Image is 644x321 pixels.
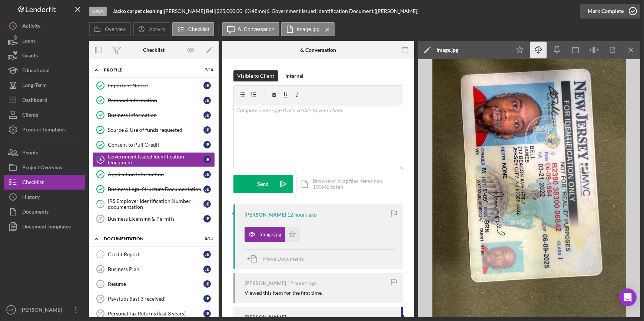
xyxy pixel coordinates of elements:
[93,306,215,321] a: 14Personal Tax Returns (last 3 years)JB
[281,22,335,36] button: image.jpg
[105,26,126,32] label: Overview
[245,8,252,14] div: 6 %
[93,182,215,197] a: Business Legal Structure DocumentationJB
[93,211,215,226] a: 10Business Licensing & PermitsJB
[203,141,211,148] div: J B
[4,107,85,122] a: Clients
[19,302,67,319] div: [PERSON_NAME]
[245,314,286,320] div: [PERSON_NAME]
[263,255,304,262] span: Move Documents
[108,97,203,103] div: Personal Information
[164,8,216,14] div: [PERSON_NAME] Bell |
[301,47,336,53] div: 6. Conversation
[93,247,215,262] a: Credit ReportJB
[98,297,102,301] tspan: 13
[233,175,293,193] button: Send
[98,282,102,286] tspan: 12
[93,137,215,152] a: Consent to Pull CreditJB
[93,93,215,108] a: Personal InformationJB
[200,68,213,72] div: 7 / 10
[22,78,47,94] div: Long-Term
[4,175,85,190] button: Checklist
[4,204,85,219] button: Documents
[287,280,317,286] time: 2025-08-27 22:08
[98,311,103,316] tspan: 14
[93,262,215,277] a: 11Business PlanJB
[108,186,203,192] div: Business Legal Structure Documentation
[22,190,40,206] div: History
[108,83,203,88] div: Important Notice
[203,280,211,288] div: J B
[245,250,311,268] button: Move Documents
[4,190,85,204] a: History
[108,251,203,257] div: Credit Report
[4,219,85,234] button: Document Templates
[203,171,211,178] div: J B
[4,122,85,137] a: Product Templates
[108,154,203,165] div: Government Issued Identification Document
[108,112,203,118] div: Business Information
[108,281,203,287] div: Resume
[188,26,209,32] label: Checklist
[99,157,102,162] tspan: 6
[113,8,162,14] b: Jacko carpet cleaning
[619,288,637,306] div: Open Intercom Messenger
[222,22,279,36] button: 6. Conversation
[22,33,36,50] div: Loans
[203,200,211,208] div: J B
[4,48,85,63] a: Grants
[108,296,203,302] div: Paystubs (last 3 received)
[22,160,63,177] div: Project Overview
[104,237,195,241] div: Documentation
[245,227,300,242] button: image.jpg
[418,59,640,317] img: Preview
[4,160,85,175] button: Project Overview
[172,22,214,36] button: Checklist
[287,212,317,218] time: 2025-08-27 22:09
[108,266,203,272] div: Business Plan
[203,97,211,104] div: J B
[133,22,170,36] button: Activity
[4,33,85,48] button: Loans
[22,107,38,124] div: Clients
[4,19,85,33] button: Activity
[93,197,215,211] a: 9IRS Employer Identification Number documentationJB
[4,78,85,93] button: Long-Term
[143,47,165,53] div: Checklist
[9,308,13,312] text: VT
[588,4,624,19] div: Mark Complete
[22,219,71,236] div: Document Templates
[104,68,195,72] div: Profile
[580,4,640,19] button: Mark Complete
[245,290,323,296] div: Viewed this item for the first time.
[4,302,85,317] button: VT[PERSON_NAME]
[203,215,211,223] div: J B
[245,280,286,286] div: [PERSON_NAME]
[203,310,211,317] div: J B
[99,201,102,206] tspan: 9
[98,217,102,221] tspan: 10
[200,237,213,241] div: 0 / 11
[265,8,419,14] div: | 6. Government Issued Identification Document ([PERSON_NAME])
[4,145,85,160] button: People
[93,78,215,93] a: Important NoticeJB
[22,175,44,191] div: Checklist
[436,47,458,53] div: image.jpg
[93,123,215,137] a: Source & Use of funds requestedJB
[4,63,85,78] a: Educational
[93,167,215,182] a: Application InformationJB
[258,175,269,193] div: Send
[237,70,274,81] div: Visible to Client
[22,93,47,109] div: Dashboard
[108,198,203,210] div: IRS Employer Identification Number documentation
[203,185,211,193] div: J B
[22,63,50,80] div: Educational
[4,93,85,107] button: Dashboard
[285,70,303,81] div: Internal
